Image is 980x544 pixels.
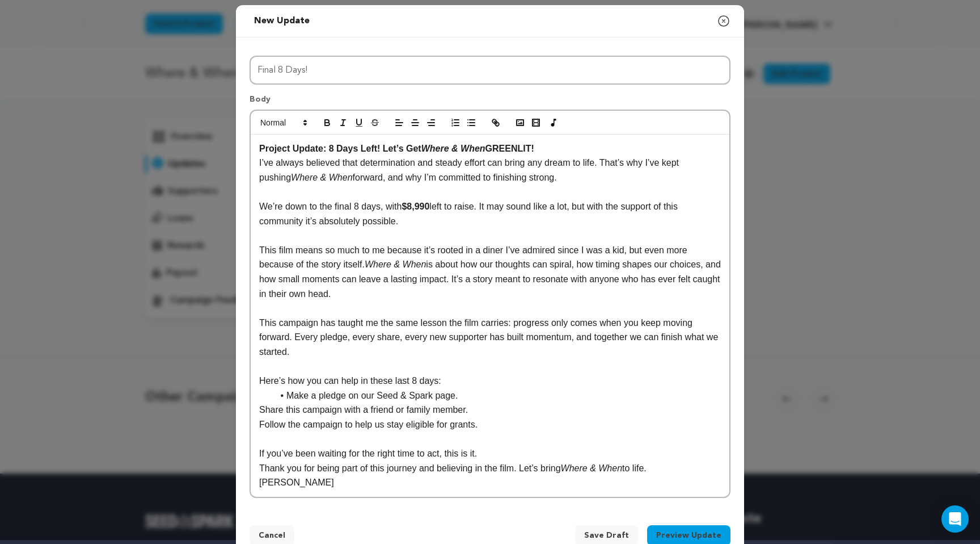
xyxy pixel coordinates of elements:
p: Follow the campaign to help us stay eligible for grants. [259,417,721,432]
strong: $8,990 [402,202,429,211]
span: New update [254,16,310,26]
div: Open Intercom Messenger [941,505,969,533]
input: Title [250,56,730,85]
em: Where & When [421,144,485,153]
p: Body [250,94,730,110]
p: Thank you for being part of this journey and believing in the film. Let’s bring to life. [259,461,721,476]
em: Where & When [291,173,352,182]
p: [PERSON_NAME] [259,475,721,490]
p: We’re down to the final 8 days, with left to raise. It may sound like a lot, but with the support... [259,199,721,228]
p: This film means so much to me because it’s rooted in a diner I’ve admired since I was a kid, but ... [259,243,721,301]
p: Here’s how you can help in these last 8 days: [259,374,721,388]
li: Make a pledge on our Seed & Spark page. [273,388,721,403]
span: Save Draft [584,530,629,541]
em: Where & When [561,463,622,473]
em: Where & When [365,260,426,269]
p: I’ve always believed that determination and steady effort can bring any dream to life. That’s why... [259,156,721,185]
p: This campaign has taught me the same lesson the film carries: progress only comes when you keep m... [259,316,721,359]
strong: Project Update: 8 Days Left! Let’s Get GREENLIT! [259,144,534,153]
p: Share this campaign with a friend or family member. [259,403,721,417]
p: If you’ve been waiting for the right time to act, this is it. [259,446,721,461]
